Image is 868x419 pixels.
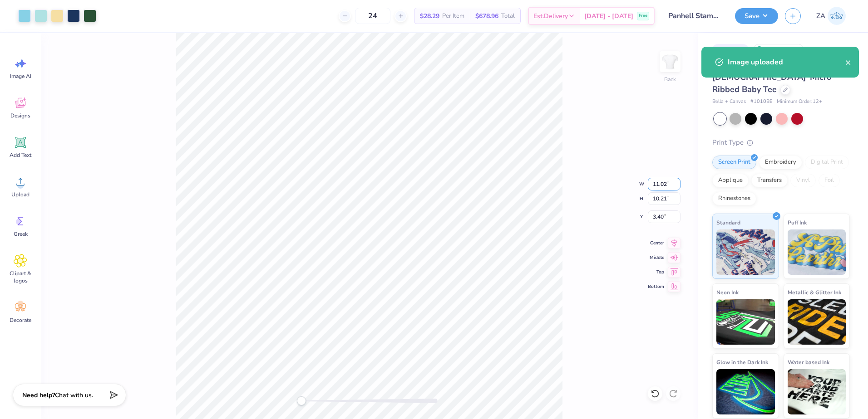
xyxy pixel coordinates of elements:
[751,174,788,187] div: Transfers
[716,357,768,367] span: Glow in the Dark Ink
[812,7,850,25] a: ZA
[712,192,756,205] div: Rhinestones
[788,218,807,227] span: Puff Ink
[788,299,846,345] img: Metallic & Glitter Ink
[420,11,439,21] span: $28.29
[777,98,822,106] span: Minimum Order: 12 +
[712,137,850,148] div: Print Type
[10,317,31,324] span: Decorate
[661,53,679,71] img: Back
[10,73,31,80] span: Image AI
[716,369,775,414] img: Glow in the Dark Ink
[805,156,849,169] div: Digital Print
[442,11,464,21] span: Per Item
[14,230,28,238] span: Greek
[788,357,829,367] span: Water based Ink
[712,174,749,187] div: Applique
[790,174,816,187] div: Vinyl
[501,11,515,21] span: Total
[788,229,846,275] img: Puff Ink
[475,11,498,21] span: $678.96
[819,174,840,187] div: Foil
[750,98,772,106] span: # 1010BE
[533,11,568,21] span: Est. Delivery
[355,8,390,24] input: – –
[584,11,633,21] span: [DATE] - [DATE]
[55,391,93,400] span: Chat with us.
[5,270,35,284] span: Clipart & logos
[11,191,30,198] span: Upload
[788,369,846,414] img: Water based Ink
[648,283,664,290] span: Bottom
[716,229,775,275] img: Standard
[648,268,664,276] span: Top
[10,112,30,119] span: Designs
[759,156,802,169] div: Embroidery
[10,151,31,159] span: Add Text
[712,98,746,106] span: Bella + Canvas
[712,156,756,169] div: Screen Print
[716,218,740,227] span: Standard
[664,75,676,83] div: Back
[845,57,852,68] button: close
[648,239,664,247] span: Center
[297,396,306,405] div: Accessibility label
[788,287,841,297] span: Metallic & Glitter Ink
[828,7,846,25] img: Zuriel Alaba
[716,299,775,345] img: Neon Ink
[716,287,739,297] span: Neon Ink
[639,13,647,19] span: Free
[648,254,664,261] span: Middle
[661,7,728,25] input: Untitled Design
[728,57,845,68] div: Image uploaded
[22,391,55,400] strong: Need help?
